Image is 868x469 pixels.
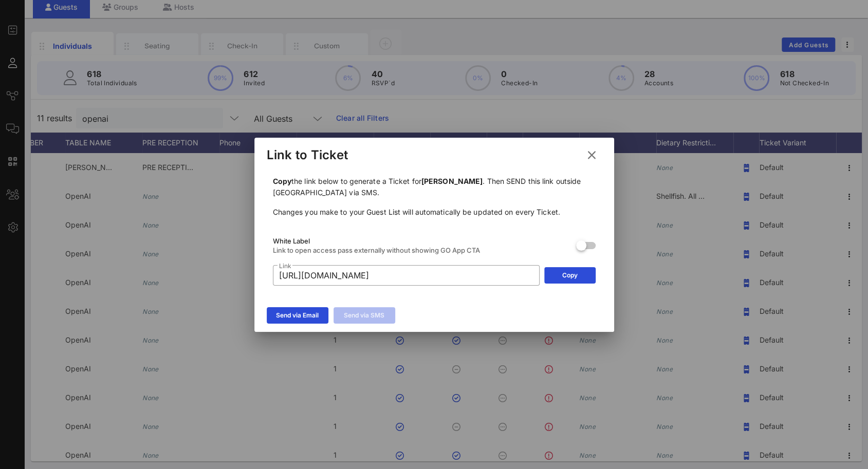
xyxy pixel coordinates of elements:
div: Link to open access pass externally without showing GO App CTA [273,246,568,254]
button: Send via Email [267,307,328,324]
p: Changes you make to your Guest List will automatically be updated on every Ticket. [273,207,596,218]
div: Copy [562,270,578,280]
label: Link [279,262,291,270]
div: Send via Email [276,310,319,321]
div: White Label [273,237,568,245]
div: Link to Ticket [267,147,348,163]
div: Send via SMS [344,310,384,321]
button: Copy [544,267,596,284]
p: the link below to generate a Ticket for . Then SEND this link outside [GEOGRAPHIC_DATA] via SMS. [273,176,596,198]
b: Copy [273,177,291,185]
button: Send via SMS [334,307,395,324]
b: [PERSON_NAME] [421,177,483,185]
